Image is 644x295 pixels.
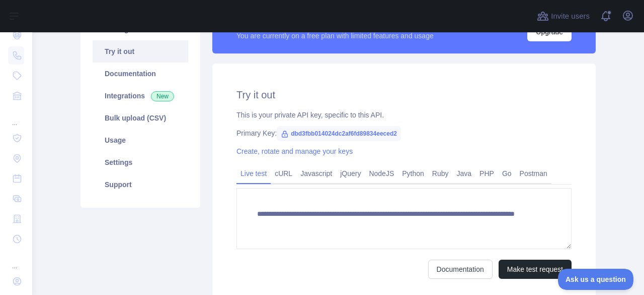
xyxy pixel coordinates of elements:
[271,165,296,182] a: cURL
[498,165,516,182] a: Go
[236,31,434,41] div: You are currently on a free plan with limited features and usage
[551,11,590,22] span: Invite users
[93,85,188,107] a: Integrations New
[93,173,188,196] a: Support
[398,165,428,182] a: Python
[277,126,401,141] span: dbd3fbb014024dc2af6fd89834eeced2
[453,165,476,182] a: Java
[8,250,24,270] div: ...
[558,269,634,290] iframe: Toggle Customer Support
[475,165,498,182] a: PHP
[151,91,174,101] span: New
[93,63,188,85] a: Documentation
[296,165,336,182] a: Javascript
[336,165,365,182] a: jQuery
[535,8,592,24] button: Invite users
[428,165,453,182] a: Ruby
[428,260,493,279] a: Documentation
[236,128,572,138] div: Primary Key:
[93,129,188,151] a: Usage
[93,40,188,63] a: Try it out
[93,151,188,173] a: Settings
[93,107,188,129] a: Bulk upload (CSV)
[8,107,24,127] div: ...
[236,110,572,120] div: This is your private API key, specific to this API.
[516,165,551,182] a: Postman
[236,88,572,102] h2: Try it out
[499,260,572,279] button: Make test request
[236,147,353,155] a: Create, rotate and manage your keys
[236,165,271,182] a: Live test
[365,165,398,182] a: NodeJS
